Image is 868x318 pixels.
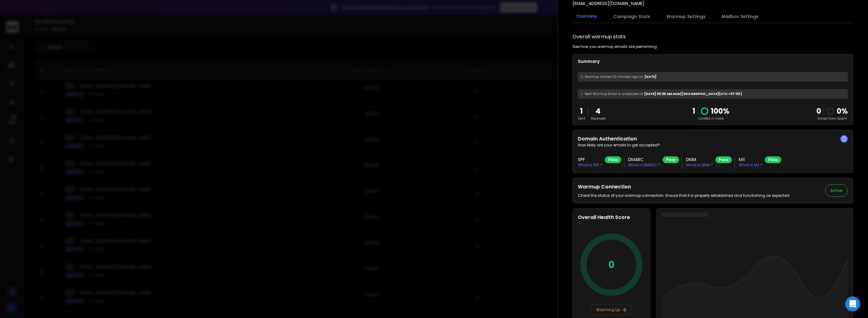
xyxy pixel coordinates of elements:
[578,58,848,64] p: Summary
[585,74,643,79] span: Warmup started 30 minutes ago on
[628,156,660,163] h3: DMARC
[605,156,621,163] div: Pass
[578,183,790,191] h2: Warmup Connection
[573,0,644,7] p: [EMAIL_ADDRESS][DOMAIN_NAME]
[715,156,732,163] div: Pass
[628,163,660,168] p: What is DMARC ?
[591,116,605,121] p: Received
[816,106,821,116] strong: 0
[585,92,643,96] span: Next Warmup Email is scheduled at
[765,156,781,163] div: Pass
[578,106,585,116] p: 1
[578,89,848,99] div: [DATE] 00:36 AM Asia/[GEOGRAPHIC_DATA] (UTC +07:00 )
[845,297,860,311] div: Open Intercom Messenger
[578,214,645,221] h2: Overall Health Score
[692,116,729,121] p: Landed in Inbox
[692,106,695,116] p: 1
[711,106,729,116] p: 100 %
[739,156,762,163] h3: MX
[578,72,848,82] div: [DATE]
[578,156,602,163] h3: SPF
[578,163,602,168] p: What is SPF ?
[739,163,762,168] p: What is MX ?
[816,116,848,121] p: Saved from Spam
[594,307,629,312] p: Warming Up
[686,163,713,168] p: What is DKIM ?
[573,9,601,24] button: Overview
[663,10,709,23] button: Warmup Settings
[578,135,848,143] h2: Domain Authentication
[573,33,626,40] h1: Overall warmup stats
[591,106,605,116] p: 4
[610,10,654,23] button: Campaign Stats
[573,44,657,49] p: See how you warmup emails are performing
[825,184,848,197] button: Active
[686,156,713,163] h3: DKIM
[718,10,762,23] button: Mailbox Settings
[608,259,614,270] p: 0
[578,193,790,198] p: Check the status of your warmup connection. Ensure that it is properly established and functionin...
[663,156,679,163] div: Pass
[837,106,848,116] p: 0 %
[578,116,585,121] p: Sent
[578,143,848,148] p: How likely are your emails to get accepted?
